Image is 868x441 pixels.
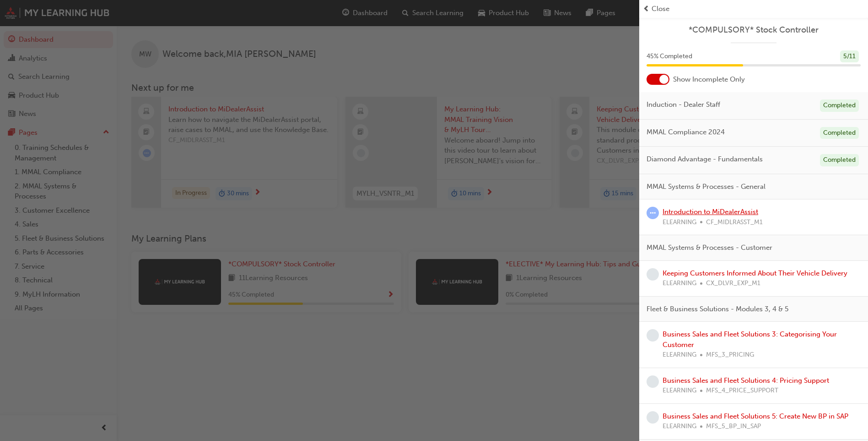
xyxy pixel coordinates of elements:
[663,412,848,420] a: Business Sales and Fleet Solutions 5: Create New BP in SAP
[647,182,766,192] span: MMAL Systems & Processes - General
[663,376,829,385] a: Business Sales and Fleet Solutions 4: Pricing Support
[820,99,859,112] div: Completed
[706,278,760,289] span: CX_DLVR_EXP_M1
[673,74,745,85] span: Show Incomplete Only
[647,25,861,35] a: *COMPULSORY* Stock Controller
[706,421,761,432] span: MFS_5_BP_IN_SAP
[663,386,696,396] span: ELEARNING
[663,269,847,277] a: Keeping Customers Informed About Their Vehicle Delivery
[652,4,669,14] span: Close
[647,243,772,253] span: MMAL Systems & Processes - Customer
[840,50,859,63] div: 5 / 11
[663,350,696,360] span: ELEARNING
[706,350,754,360] span: MFS_3_PRICING
[663,278,696,289] span: ELEARNING
[647,154,763,165] span: Diamond Advantage - Fundamentals
[647,51,692,62] span: 45 % Completed
[647,411,659,424] span: learningRecordVerb_NONE-icon
[820,127,859,139] div: Completed
[706,217,763,228] span: CF_MIDLRASST_M1
[663,421,696,432] span: ELEARNING
[643,4,650,14] span: prev-icon
[647,329,659,342] span: learningRecordVerb_NONE-icon
[647,268,659,281] span: learningRecordVerb_NONE-icon
[647,127,725,138] span: MMAL Compliance 2024
[643,4,864,14] button: prev-iconClose
[820,154,859,166] div: Completed
[663,217,696,228] span: ELEARNING
[663,330,837,349] a: Business Sales and Fleet Solutions 3: Categorising Your Customer
[647,207,659,219] span: learningRecordVerb_ATTEMPT-icon
[647,99,720,110] span: Induction - Dealer Staff
[647,375,659,388] span: learningRecordVerb_NONE-icon
[706,386,778,396] span: MFS_4_PRICE_SUPPORT
[647,304,788,314] span: Fleet & Business Solutions - Modules 3, 4 & 5
[663,208,758,216] a: Introduction to MiDealerAssist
